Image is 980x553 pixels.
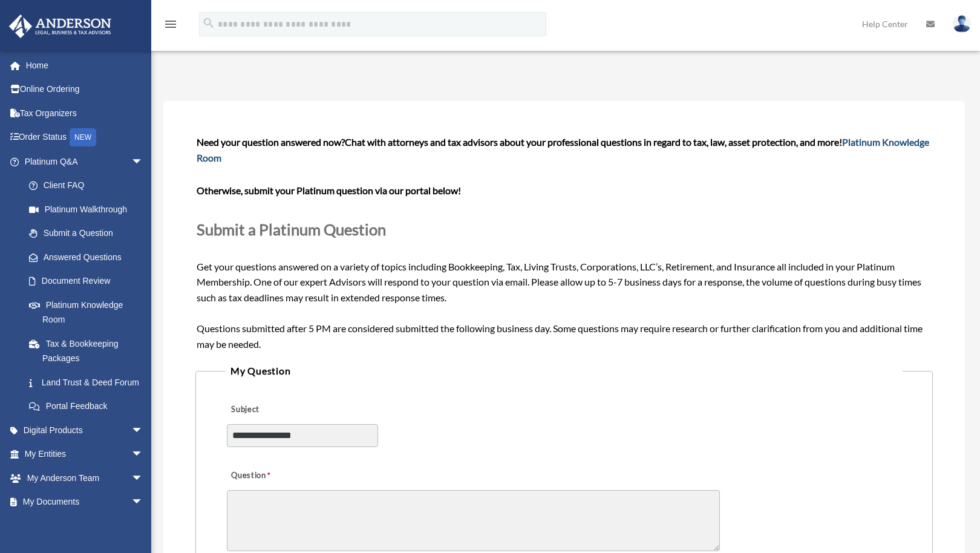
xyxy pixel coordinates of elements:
a: My Anderson Teamarrow_drop_down [8,466,162,490]
span: arrow_drop_down [131,490,155,515]
a: Document Review [17,269,162,293]
div: NEW [70,128,96,146]
a: Platinum Knowledge Room [197,136,929,163]
a: Platinum Q&Aarrow_drop_down [8,149,162,174]
a: menu [163,21,178,31]
a: Land Trust & Deed Forum [17,370,162,394]
legend: My Question [226,362,903,379]
a: Client FAQ [17,174,162,198]
span: Need your question answered now? [197,136,345,148]
span: arrow_drop_down [131,149,155,174]
span: Submit a Platinum Question [197,220,386,238]
label: Subject [227,401,342,418]
a: Tax Organizers [8,101,162,125]
a: Home [8,53,162,77]
a: Portal Feedback [17,394,162,419]
span: Get your questions answered on a variety of topics including Bookkeeping, Tax, Living Trusts, Cor... [197,136,932,350]
span: Chat with attorneys and tax advisors about your professional questions in regard to tax, law, ass... [197,136,929,163]
a: Digital Productsarrow_drop_down [8,418,162,442]
a: Tax & Bookkeeping Packages [17,332,162,370]
a: Online Ordering [8,77,162,102]
a: Platinum Walkthrough [17,197,162,221]
label: Question [227,468,321,485]
img: User Pic [953,15,971,33]
span: arrow_drop_down [131,466,155,491]
span: arrow_drop_down [131,418,155,443]
a: My Entitiesarrow_drop_down [8,442,162,466]
b: Otherwise, submit your Platinum question via our portal below! [197,185,461,196]
a: Platinum Knowledge Room [17,293,162,332]
a: My Documentsarrow_drop_down [8,490,162,514]
a: Order StatusNEW [8,125,162,150]
i: search [202,16,215,30]
i: menu [163,17,178,31]
a: Answered Questions [17,245,162,269]
a: Submit a Question [17,221,155,246]
span: arrow_drop_down [131,442,155,467]
img: Anderson Advisors Platinum Portal [5,15,115,38]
